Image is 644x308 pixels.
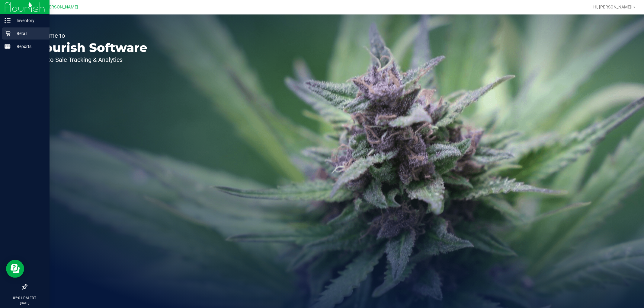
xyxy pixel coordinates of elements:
p: [DATE] [3,301,47,305]
p: Retail [11,30,47,37]
inline-svg: Reports [5,43,11,49]
inline-svg: Retail [5,30,11,37]
span: [PERSON_NAME] [45,5,78,10]
p: 02:01 PM EDT [3,295,47,301]
p: Inventory [11,17,47,24]
p: Seed-to-Sale Tracking & Analytics [33,57,147,63]
p: Reports [11,43,47,50]
p: Welcome to [33,33,147,39]
inline-svg: Inventory [5,17,11,24]
p: Flourish Software [33,42,147,54]
iframe: Resource center [6,260,24,278]
span: Hi, [PERSON_NAME]! [593,5,633,9]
